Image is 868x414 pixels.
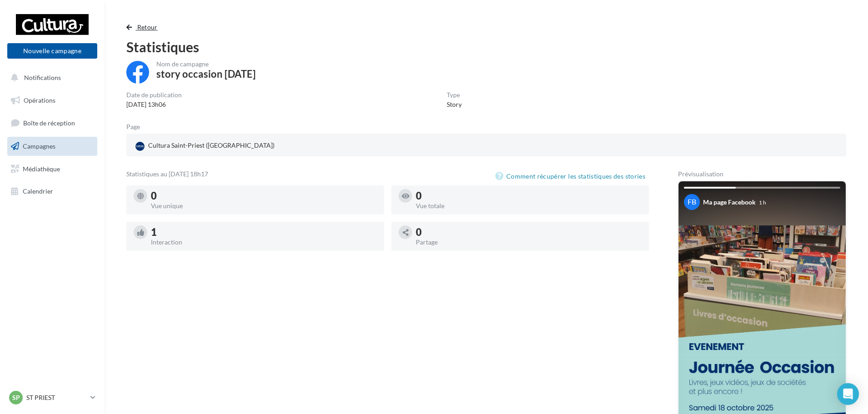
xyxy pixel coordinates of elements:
div: Ma page Facebook [703,198,756,207]
button: Comment récupérer les statistiques des stories [495,171,649,182]
div: Cultura Saint-Priest ([GEOGRAPHIC_DATA]) [134,139,276,153]
span: Retour [137,23,158,31]
button: Retour [126,22,161,33]
div: FB [684,194,700,210]
div: Prévisualisation [678,171,846,177]
div: 0 [416,191,642,201]
div: Nom de campagne [156,61,256,67]
div: Interaction [151,239,377,245]
span: Opérations [24,96,55,104]
div: story occasion [DATE] [156,69,256,79]
span: Boîte de réception [23,119,75,127]
span: Campagnes [23,142,55,150]
div: 1 [151,227,377,237]
a: Campagnes [5,137,99,156]
span: Médiathèque [23,165,60,172]
div: [DATE] 13h06 [126,100,182,109]
div: Open Intercom Messenger [837,383,859,405]
p: ST PRIEST [26,393,87,402]
a: Médiathèque [5,160,99,179]
div: Vue unique [151,203,377,209]
span: Notifications [24,74,61,81]
a: Boîte de réception [5,113,99,133]
div: Statistiques au [DATE] 18h17 [126,171,495,182]
span: Calendrier [23,187,53,195]
a: Opérations [5,91,99,110]
button: Nouvelle campagne [7,43,97,59]
div: Statistiques [126,40,846,54]
div: Date de publication [126,92,182,98]
div: Page [126,124,147,130]
button: Notifications [5,68,95,87]
div: Type [447,92,462,98]
div: Partage [416,239,642,245]
span: SP [12,393,20,402]
a: Cultura Saint-Priest ([GEOGRAPHIC_DATA]) [134,139,369,153]
div: 1 h [759,199,766,206]
a: SP ST PRIEST [7,389,97,406]
div: Story [447,100,462,109]
div: Vue totale [416,203,642,209]
div: 0 [416,227,642,237]
div: 0 [151,191,377,201]
a: Calendrier [5,182,99,201]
